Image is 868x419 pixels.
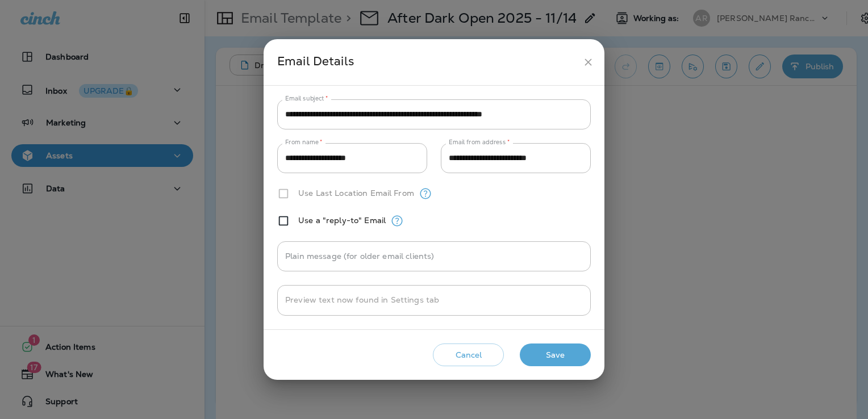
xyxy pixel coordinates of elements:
[520,343,591,367] button: Save
[298,216,386,225] label: Use a "reply-to" Email
[277,52,578,73] div: Email Details
[298,188,414,198] label: Use Last Location Email From
[449,138,510,146] label: Email from address
[578,52,599,73] button: close
[285,138,323,146] label: From name
[433,343,504,367] button: Cancel
[285,94,328,103] label: Email subject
